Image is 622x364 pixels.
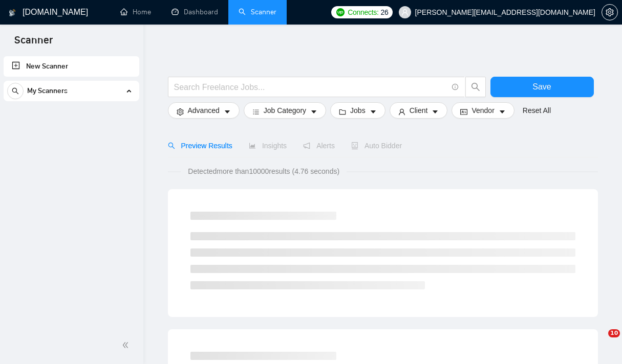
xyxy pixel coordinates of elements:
[303,142,310,149] span: notification
[370,108,377,116] span: caret-down
[9,5,16,21] img: logo
[339,108,346,116] span: folder
[122,340,132,350] span: double-left
[181,166,347,177] span: Detected more than 10000 results (4.76 seconds)
[174,81,447,94] input: Search Freelance Jobs...
[249,142,256,149] span: area-chart
[351,142,358,149] span: robot
[350,105,366,116] span: Jobs
[348,7,378,18] span: Connects:
[168,142,232,150] span: Preview Results
[465,77,486,97] button: search
[264,105,306,116] span: Job Category
[471,105,494,116] span: Vendor
[177,108,184,116] span: setting
[390,102,448,119] button: userClientcaret-down
[351,142,402,150] span: Auto Bidder
[381,7,389,18] span: 26
[8,87,23,95] span: search
[120,8,151,16] a: homeHome
[12,56,131,77] a: New Scanner
[239,8,276,16] a: searchScanner
[401,9,409,16] span: user
[466,82,485,92] span: search
[452,102,514,119] button: idcardVendorcaret-down
[410,105,428,116] span: Client
[310,108,317,116] span: caret-down
[168,102,240,119] button: settingAdvancedcaret-down
[224,108,231,116] span: caret-down
[490,77,594,97] button: Save
[602,8,617,16] span: setting
[168,142,175,149] span: search
[499,108,506,116] span: caret-down
[432,108,439,116] span: caret-down
[4,56,139,77] li: New Scanner
[452,84,459,90] span: info-circle
[523,105,551,116] a: Reset All
[188,105,220,116] span: Advanced
[602,8,618,16] a: setting
[336,8,345,16] img: upwork-logo.png
[6,33,61,54] span: Scanner
[587,329,612,354] iframe: Intercom live chat
[330,102,385,119] button: folderJobscaret-down
[7,83,24,99] button: search
[4,81,139,105] li: My Scanners
[249,142,287,150] span: Insights
[27,81,68,101] span: My Scanners
[171,8,218,16] a: dashboardDashboard
[252,108,260,116] span: bars
[303,142,335,150] span: Alerts
[244,102,326,119] button: barsJob Categorycaret-down
[608,329,620,337] span: 10
[398,108,405,116] span: user
[532,80,551,93] span: Save
[602,4,618,20] button: setting
[460,108,467,116] span: idcard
